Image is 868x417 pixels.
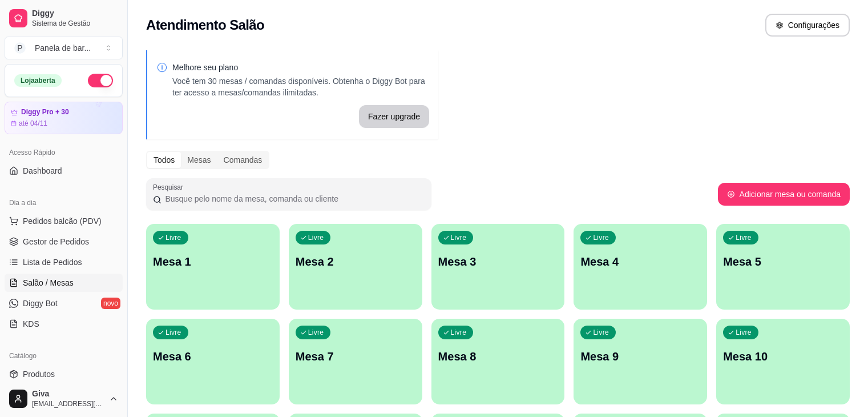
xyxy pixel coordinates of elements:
div: Acesso Rápido [5,143,123,162]
p: Livre [308,328,324,337]
p: Livre [165,233,181,242]
button: LivreMesa 1 [146,224,280,310]
p: Você tem 30 mesas / comandas disponíveis. Obtenha o Diggy Bot para ter acesso a mesas/comandas il... [172,75,429,98]
button: LivreMesa 7 [289,319,422,404]
div: Loja aberta [14,74,62,87]
div: Dia a dia [5,194,123,212]
h2: Atendimento Salão [146,16,264,34]
span: P [14,42,26,54]
span: Lista de Pedidos [23,256,82,268]
span: [EMAIL_ADDRESS][DOMAIN_NAME] [32,399,104,408]
article: até 04/11 [19,119,47,128]
span: Giva [32,389,104,399]
input: Pesquisar [162,193,425,205]
p: Mesa 9 [580,348,700,364]
a: Diggy Botnovo [5,294,123,312]
div: Panela de bar ... [35,42,91,54]
button: Fazer upgrade [359,105,429,128]
p: Livre [593,233,609,242]
p: Mesa 1 [153,254,273,270]
span: Dashboard [23,165,62,177]
p: Livre [736,328,752,337]
button: Pedidos balcão (PDV) [5,212,123,230]
p: Mesa 5 [723,254,843,270]
button: LivreMesa 10 [716,319,850,404]
article: Diggy Pro + 30 [21,108,69,117]
button: LivreMesa 3 [431,224,565,310]
a: Dashboard [5,162,123,180]
button: Giva[EMAIL_ADDRESS][DOMAIN_NAME] [5,385,123,412]
p: Livre [165,328,181,337]
p: Melhore seu plano [172,62,429,73]
p: Livre [451,328,467,337]
p: Mesa 8 [438,348,558,364]
span: Gestor de Pedidos [23,236,89,247]
p: Mesa 10 [723,348,843,364]
p: Mesa 6 [153,348,273,364]
div: Todos [147,152,181,168]
p: Livre [736,233,752,242]
span: KDS [23,318,39,330]
p: Mesa 7 [296,348,415,364]
a: KDS [5,315,123,333]
span: Diggy Bot [23,298,58,309]
span: Diggy [32,9,118,19]
p: Mesa 4 [580,254,700,270]
label: Pesquisar [153,182,187,192]
span: Produtos [23,368,55,380]
a: Lista de Pedidos [5,253,123,271]
a: Salão / Mesas [5,274,123,292]
a: Produtos [5,365,123,383]
button: Alterar Status [88,74,113,87]
div: Mesas [181,152,217,168]
p: Mesa 2 [296,254,415,270]
div: Comandas [217,152,269,168]
a: DiggySistema de Gestão [5,5,123,32]
button: LivreMesa 8 [431,319,565,404]
span: Salão / Mesas [23,277,74,288]
button: Configurações [765,14,850,37]
p: Livre [308,233,324,242]
button: LivreMesa 4 [574,224,707,310]
div: Catálogo [5,347,123,365]
p: Mesa 3 [438,254,558,270]
button: LivreMesa 9 [574,319,707,404]
p: Livre [593,328,609,337]
a: Gestor de Pedidos [5,232,123,251]
p: Livre [451,233,467,242]
button: LivreMesa 5 [716,224,850,310]
button: LivreMesa 6 [146,319,280,404]
button: Select a team [5,37,123,59]
span: Pedidos balcão (PDV) [23,215,102,227]
button: LivreMesa 2 [289,224,422,310]
span: Sistema de Gestão [32,19,118,28]
button: Adicionar mesa ou comanda [718,183,850,206]
a: Diggy Pro + 30até 04/11 [5,102,123,134]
